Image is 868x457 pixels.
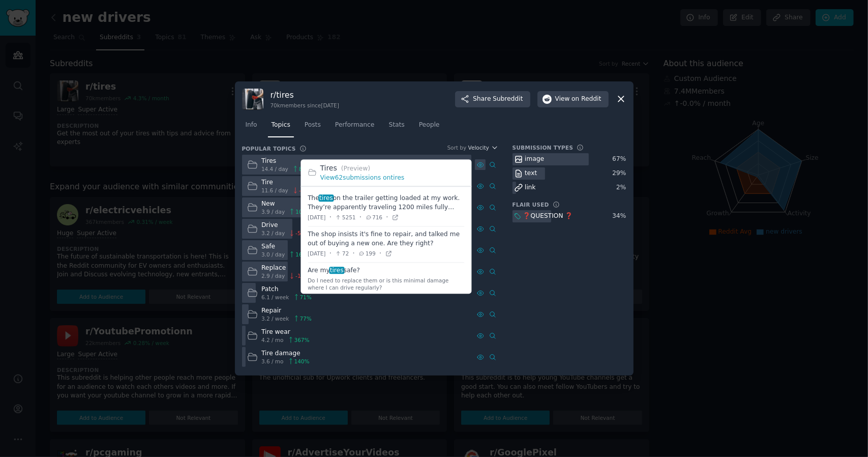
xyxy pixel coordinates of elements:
[447,144,467,151] div: Sort by
[242,117,261,138] a: Info
[308,277,464,292] div: Do I need to replace them or is this minimal damage where I can drive regularly?
[473,95,523,104] span: Share
[525,169,537,178] div: text
[301,117,324,138] a: Posts
[468,144,489,151] span: Velocity
[335,121,375,130] span: Performance
[612,169,626,178] div: 29 %
[261,336,284,344] span: 4.2 / mo
[358,250,376,257] span: 199
[525,155,544,164] div: image
[335,293,346,300] span: 7
[419,121,440,130] span: People
[355,293,369,300] span: 13
[332,117,378,138] a: Performance
[295,230,306,237] span: -5 %
[415,117,443,138] a: People
[242,145,296,152] h3: Popular Topics
[389,121,405,130] span: Stats
[261,157,308,166] div: Tires
[308,214,326,221] span: [DATE]
[555,95,602,104] span: View
[261,221,306,230] div: Drive
[261,208,285,215] span: 3.9 / day
[320,174,405,181] a: View62submissions ontires
[271,102,339,109] div: 70k members since [DATE]
[261,165,288,173] span: 14.4 / day
[261,306,312,316] div: Repair
[386,212,388,223] span: ·
[513,144,574,151] h3: Submission Types
[360,212,362,223] span: ·
[295,251,307,258] span: 16 %
[261,242,308,251] div: Safe
[268,117,294,138] a: Topics
[385,117,408,138] a: Stats
[246,121,257,130] span: Info
[335,250,349,257] span: 72
[493,95,523,104] span: Subreddit
[305,121,321,130] span: Posts
[261,328,310,337] div: Tire wear
[261,178,313,187] div: Tire
[513,201,549,208] h3: Flair Used
[616,183,626,192] div: 2 %
[468,144,498,151] button: Velocity
[330,212,332,223] span: ·
[261,285,312,294] div: Patch
[612,155,626,164] div: 67 %
[455,91,530,107] button: ShareSubreddit
[349,292,351,302] span: ·
[294,358,310,365] span: 140 %
[525,183,536,192] div: link
[261,349,310,358] div: Tire damage
[308,293,326,300] span: [DATE]
[612,212,626,221] div: 34 %
[523,212,573,221] div: ❓QUESTION ❓
[261,199,308,209] div: New
[295,208,307,215] span: 10 %
[242,89,263,110] img: tires
[330,292,332,302] span: ·
[261,315,289,322] span: 3.2 / week
[294,336,310,344] span: 367 %
[261,187,288,194] span: 11.6 / day
[261,294,289,301] span: 6.1 / week
[308,250,326,257] span: [DATE]
[352,248,354,259] span: ·
[261,230,285,237] span: 3.2 / day
[261,251,285,258] span: 3.0 / day
[261,358,284,365] span: 3.6 / mo
[341,165,370,172] span: (Preview)
[572,95,601,104] span: on Reddit
[379,248,381,259] span: ·
[320,163,465,174] h2: Tires
[372,292,374,302] span: ·
[261,264,309,273] div: Replace
[272,121,290,130] span: Topics
[537,91,609,107] button: Viewon Reddit
[261,272,285,279] span: 2.9 / day
[330,248,332,259] span: ·
[365,214,382,221] span: 716
[300,315,312,322] span: 77 %
[335,214,356,221] span: 5251
[295,272,309,279] span: -18 %
[271,90,339,100] h3: r/ tires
